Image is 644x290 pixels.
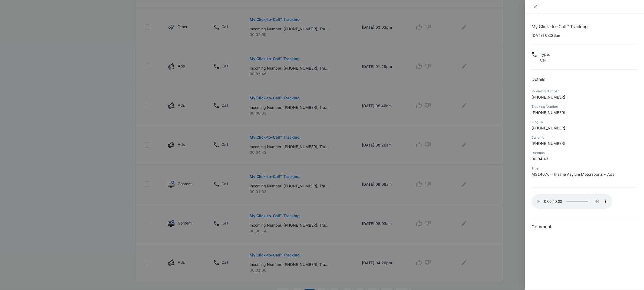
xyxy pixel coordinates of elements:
div: Tracking Number [531,104,638,109]
h2: Details [531,76,638,83]
audio: Your browser does not support the audio tag. [531,194,613,209]
span: close [533,5,537,9]
button: Close [531,4,539,9]
span: [PHONE_NUMBER] [531,141,565,146]
img: tab_domain_overview_orange.svg [15,31,19,36]
div: v 4.0.25 [15,9,27,13]
span: 00:04:43 [531,157,548,161]
span: [PHONE_NUMBER] [531,95,565,99]
span: [PHONE_NUMBER] [531,110,565,115]
div: Duration [531,151,638,155]
img: logo_orange.svg [9,9,13,13]
div: Title [531,166,638,171]
div: Incoming Number [531,89,638,94]
div: Domain Overview [21,32,48,35]
img: website_grey.svg [9,14,13,18]
span: [PHONE_NUMBER] [531,126,565,130]
div: Caller Id [531,135,638,140]
p: Call [540,57,550,63]
div: Ring To [531,120,638,125]
div: Keywords by Traffic [60,32,91,35]
p: [DATE] 08:26am [531,32,638,38]
p: Type : [540,51,550,57]
div: Domain: [DOMAIN_NAME] [14,14,60,18]
span: M314076 - Insane Asylum Motorsports - Ads [531,172,614,177]
h3: Comment [531,223,638,230]
h1: My Click-to-Call™ Tracking [531,23,638,30]
img: tab_keywords_by_traffic_grey.svg [54,31,58,36]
